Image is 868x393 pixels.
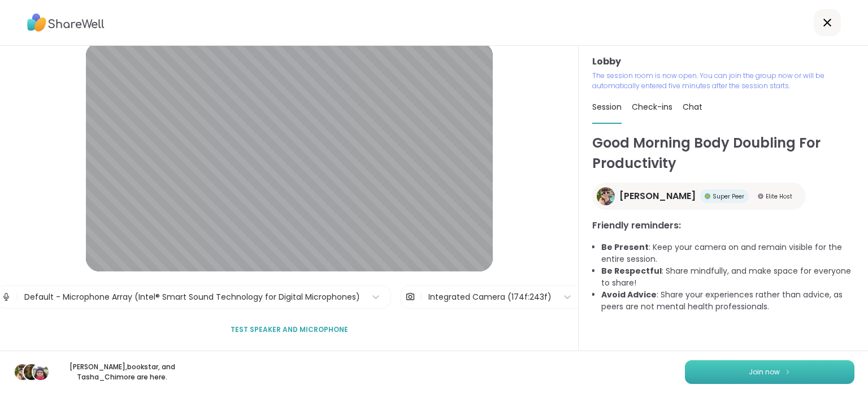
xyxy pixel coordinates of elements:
b: Avoid Advice [601,289,657,300]
img: Adrienne_QueenOfTheDawn [15,364,31,380]
span: Elite Host [766,192,792,201]
span: | [16,286,19,308]
img: Elite Host [758,193,763,199]
button: Test speaker and microphone [226,318,353,342]
img: ShareWell Logomark [784,369,791,375]
img: Microphone [1,286,11,308]
h3: Lobby [592,55,854,68]
button: Join now [685,360,854,384]
span: Session [592,101,622,113]
li: : Share mindfully, and make space for everyone to share! [601,265,854,289]
span: [PERSON_NAME] [619,189,696,203]
li: : Share your experiences rather than advice, as peers are not mental health professionals. [601,289,854,313]
img: Camera [405,286,415,308]
img: ShareWell Logo [27,10,105,36]
div: Default - Microphone Array (Intel® Smart Sound Technology for Digital Microphones) [24,291,360,303]
img: Super Peer [705,193,710,199]
img: Tasha_Chi [33,364,49,380]
span: Test speaker and microphone [231,325,348,335]
span: | [420,286,423,308]
span: Join now [749,367,780,377]
h3: Friendly reminders: [592,219,854,232]
p: The session room is now open. You can join the group now or will be automatically entered five mi... [592,71,854,91]
b: Be Present [601,241,649,253]
span: Super Peer [713,192,744,201]
span: Check-ins [632,101,672,113]
h1: Good Morning Body Doubling For Productivity [592,133,854,174]
img: bookstar [24,364,40,380]
a: Adrienne_QueenOfTheDawn[PERSON_NAME]Super PeerSuper PeerElite HostElite Host [592,183,806,210]
b: Be Respectful [601,265,662,277]
p: [PERSON_NAME] , bookstar , and Tasha_Chi more are here. [59,362,185,382]
img: Adrienne_QueenOfTheDawn [597,187,615,205]
span: Chat [683,101,702,113]
div: Integrated Camera (174f:243f) [428,291,552,303]
li: : Keep your camera on and remain visible for the entire session. [601,241,854,265]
